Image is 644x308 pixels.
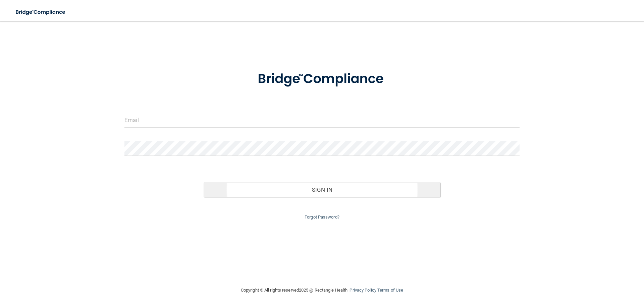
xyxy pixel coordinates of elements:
[10,5,72,19] img: bridge_compliance_login_screen.278c3ca4.svg
[244,62,400,97] img: bridge_compliance_login_screen.278c3ca4.svg
[200,280,444,301] div: Copyright © All rights reserved 2025 @ Rectangle Health | |
[305,214,339,220] a: Forgot Password?
[204,182,441,197] button: Sign In
[377,288,403,293] a: Terms of Use
[124,113,520,128] input: Email
[350,288,376,293] a: Privacy Policy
